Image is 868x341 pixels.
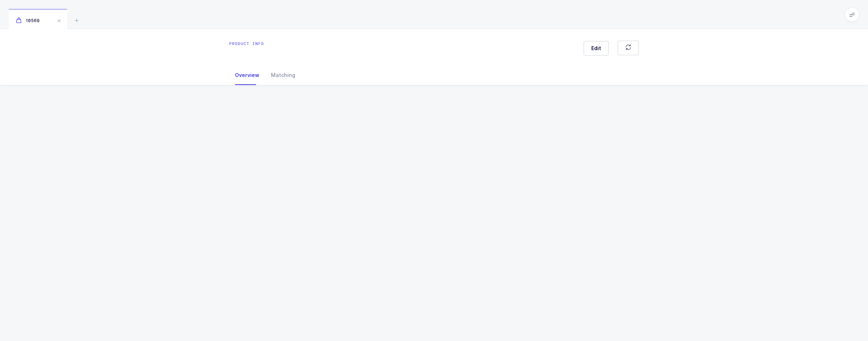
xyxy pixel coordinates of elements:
span: 10569 [16,18,40,23]
span: Edit [591,45,601,52]
div: Product info [229,41,264,46]
div: Overview [229,65,265,85]
div: Matching [265,65,301,85]
button: Edit [584,41,609,56]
